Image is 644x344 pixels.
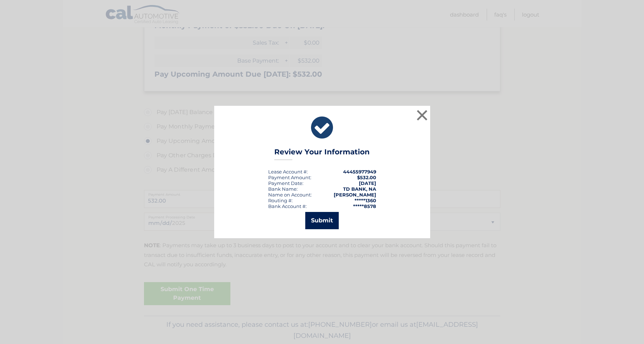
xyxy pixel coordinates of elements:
[268,192,312,198] div: Name on Account:
[268,180,303,186] div: :
[359,180,376,186] span: [DATE]
[343,186,376,192] strong: TD BANK, NA
[305,212,339,229] button: Submit
[268,169,308,175] div: Lease Account #:
[274,148,370,160] h3: Review Your Information
[343,169,376,175] strong: 44455977949
[268,198,293,203] div: Routing #:
[334,192,376,198] strong: [PERSON_NAME]
[268,203,307,209] div: Bank Account #:
[268,180,302,186] span: Payment Date
[357,175,376,180] span: $532.00
[268,186,298,192] div: Bank Name:
[415,108,429,122] button: ×
[268,175,311,180] div: Payment Amount:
